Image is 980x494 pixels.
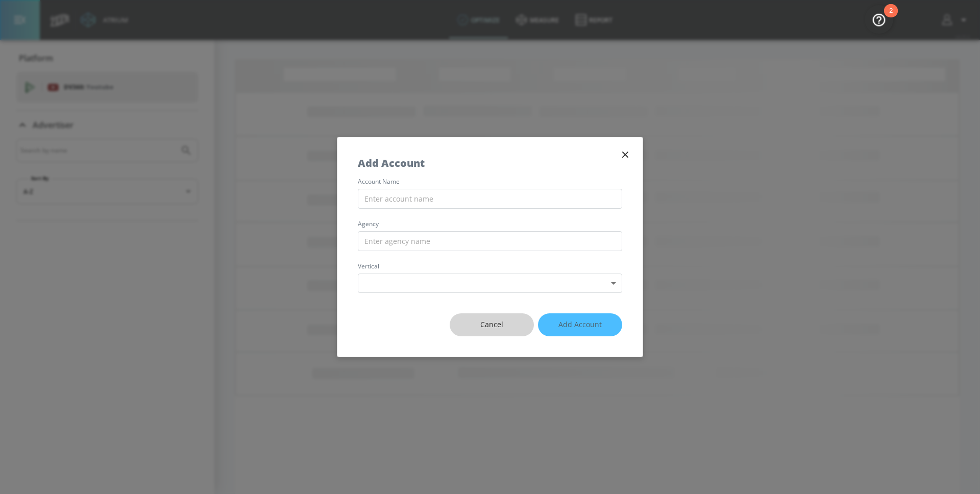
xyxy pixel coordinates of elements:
label: account name [358,179,622,185]
h5: Add Account [358,158,425,168]
span: Cancel [470,318,513,331]
div: ​ [358,274,622,293]
button: Open Resource Center, 2 new notifications [865,5,893,34]
label: agency [358,221,622,227]
button: Cancel [450,313,534,336]
label: vertical [358,263,622,269]
input: Enter account name [358,189,622,209]
div: 2 [889,11,893,24]
input: Enter agency name [358,231,622,251]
